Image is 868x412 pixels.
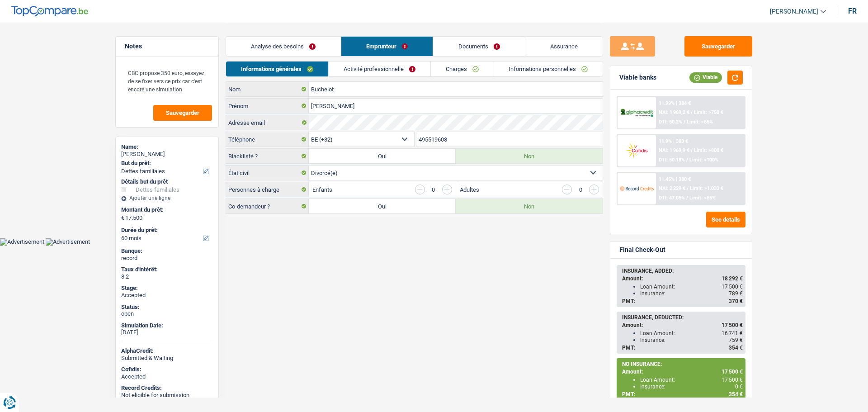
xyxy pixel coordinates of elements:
a: Informations générales [226,62,328,76]
span: Limit: <65% [689,195,716,201]
span: 17 500 € [722,377,743,383]
span: / [686,195,688,201]
span: NAI: 1 969,9 € [659,147,689,153]
span: / [691,109,693,115]
button: See details [706,212,745,227]
div: Record Credits: [121,384,213,392]
button: Sauvegarder [684,36,752,57]
label: Durée du prêt: [121,227,211,234]
a: Analyse des besoins [226,37,341,56]
div: Détails but du prêt [121,178,213,185]
span: NAI: 1 969,2 € [659,109,689,115]
h5: Notes [125,43,209,50]
label: Téléphone [226,132,309,147]
div: open [121,310,213,317]
div: Simulation Date: [121,322,213,329]
div: Amount: [622,275,743,282]
label: Oui [309,149,456,163]
div: [DATE] [121,329,213,336]
span: Limit: >1.033 € [690,185,723,191]
div: 11.45% | 380 € [659,176,691,182]
span: / [686,157,688,163]
label: Personnes à charge [226,182,309,197]
div: Insurance: [640,290,743,297]
a: Charges [431,62,494,76]
div: INSURANCE, DEDUCTED: [622,314,743,321]
span: / [684,119,685,125]
label: But du prêt: [121,160,211,167]
label: Non [456,149,603,163]
div: Insurance: [640,337,743,343]
img: AlphaCredit [620,108,653,118]
label: Nom [226,82,309,96]
span: 759 € [729,337,743,343]
div: Banque: [121,247,213,255]
div: AlphaCredit: [121,347,213,355]
div: 11.99% | 384 € [659,100,691,106]
span: Limit: >800 € [694,147,723,153]
img: Record Credits [620,180,653,197]
button: Sauvegarder [153,105,212,121]
div: [PERSON_NAME] [121,151,213,158]
div: Accepted [121,292,213,299]
label: État civil [226,166,309,180]
div: Loan Amount: [640,284,743,290]
span: 789 € [729,290,743,297]
div: Insurance: [640,384,743,390]
div: Cofidis: [121,366,213,373]
div: Ajouter une ligne [121,195,213,201]
div: NO INSURANCE: [622,361,743,367]
span: Limit: >750 € [694,109,723,115]
span: 0 € [735,384,743,390]
div: INSURANCE, ADDED: [622,268,743,274]
span: Limit: <65% [687,119,713,125]
div: record [121,255,213,262]
div: Viable [689,72,722,82]
span: 17 500 € [722,284,743,290]
div: Name: [121,143,213,151]
span: / [691,147,693,153]
span: 17 500 € [722,322,743,328]
div: 0 [576,187,585,193]
span: 17 500 € [722,369,743,375]
label: Oui [309,199,456,213]
a: Informations personnelles [494,62,603,76]
div: fr [848,7,857,15]
span: 370 € [729,298,743,304]
span: 354 € [729,345,743,351]
label: Blacklisté ? [226,149,309,163]
a: Activité professionnelle [329,62,430,76]
div: 0 [429,187,438,193]
div: PMT: [622,298,743,304]
label: Co-demandeur ? [226,199,309,213]
span: NAI: 2 229 € [659,185,685,191]
span: / [687,185,689,191]
div: Loan Amount: [640,330,743,336]
label: Adultes [460,187,479,193]
label: Prénom [226,99,309,113]
span: DTI: 50.2% [659,119,682,125]
div: Amount: [622,322,743,328]
div: Taux d'intérêt: [121,266,213,273]
span: DTI: 47.05% [659,195,685,201]
div: Accepted [121,373,213,380]
div: PMT: [622,345,743,351]
label: Adresse email [226,115,309,130]
div: Amount: [622,369,743,375]
span: 16 741 € [722,330,743,336]
div: Final Check-Out [619,246,665,254]
span: DTI: 50.18% [659,157,685,163]
img: TopCompare Logo [11,6,88,17]
div: 11.9% | 383 € [659,138,688,144]
a: Emprunteur [341,37,433,56]
img: Advertisement [46,238,90,246]
span: [PERSON_NAME] [770,8,818,15]
label: Non [456,199,603,213]
div: 8.2 [121,273,213,280]
span: 18 292 € [722,275,743,282]
img: Cofidis [620,142,653,159]
div: Not eligible for submission [121,392,213,399]
span: € [121,214,124,222]
div: Stage: [121,284,213,292]
input: 401020304 [416,132,603,147]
